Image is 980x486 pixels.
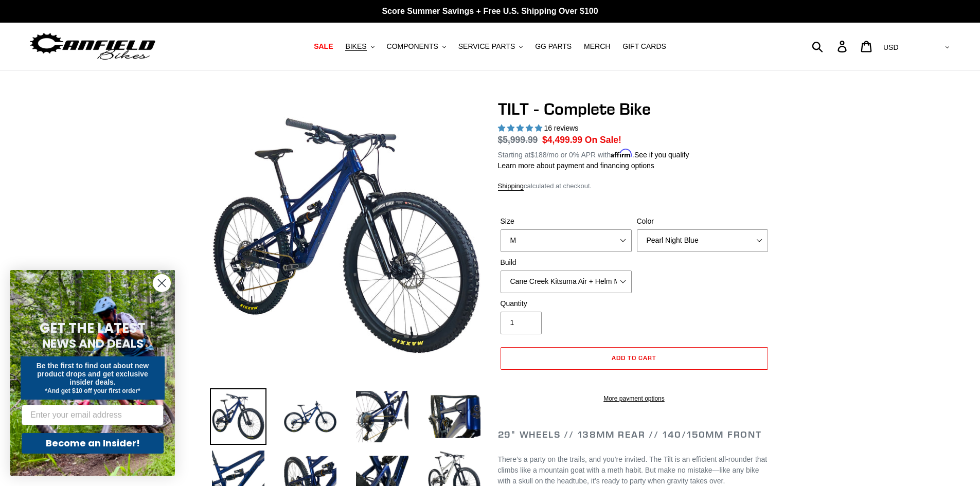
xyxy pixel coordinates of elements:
[498,429,771,440] h2: 29" Wheels // 138mm Rear // 140/150mm Front
[634,151,689,159] a: See if you qualify - Learn more about Affirm Financing (opens in modal)
[22,405,164,425] input: Enter your email address
[45,387,140,394] span: *And get $10 off your first order*
[40,319,146,337] span: GET THE LATEST
[530,151,546,159] span: $188
[622,42,666,51] span: GIFT CARDS
[501,394,768,403] a: More payment options
[387,42,438,51] span: COMPONENTS
[382,40,451,53] button: COMPONENTS
[501,347,768,370] button: Add to cart
[37,362,149,386] span: Be the first to find out about new product drops and get exclusive insider deals.
[817,35,844,58] input: Search
[530,40,577,53] a: GG PARTS
[210,388,266,445] img: Load image into Gallery viewer, TILT - Complete Bike
[501,298,632,309] label: Quantity
[340,40,379,53] button: BIKES
[501,216,632,227] label: Size
[22,433,164,454] button: Become an Insider!
[426,388,483,445] img: Load image into Gallery viewer, TILT - Complete Bike
[579,40,615,53] a: MERCH
[314,42,333,51] span: SALE
[584,42,610,51] span: MERCH
[498,181,771,191] div: calculated at checkout.
[42,335,144,352] span: NEWS AND DEALS
[153,274,171,292] button: Close dialog
[498,161,654,170] a: Learn more about payment and financing options
[354,388,411,445] img: Load image into Gallery viewer, TILT - Complete Bike
[453,40,528,53] button: SERVICE PARTS
[28,30,157,63] img: Canfield Bikes
[535,42,572,51] span: GG PARTS
[612,354,656,362] span: Add to cart
[542,135,582,145] span: $4,499.99
[498,135,538,145] s: $5,999.99
[458,42,515,51] span: SERVICE PARTS
[501,257,632,268] label: Build
[498,124,544,132] span: 5.00 stars
[345,42,366,51] span: BIKES
[498,182,524,191] a: Shipping
[544,124,578,132] span: 16 reviews
[611,149,632,158] span: Affirm
[282,388,338,445] img: Load image into Gallery viewer, TILT - Complete Bike
[498,99,771,119] h1: TILT - Complete Bike
[585,133,621,147] span: On Sale!
[309,40,338,53] a: SALE
[498,147,689,160] p: Starting at /mo or 0% APR with .
[617,40,671,53] a: GIFT CARDS
[637,216,768,227] label: Color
